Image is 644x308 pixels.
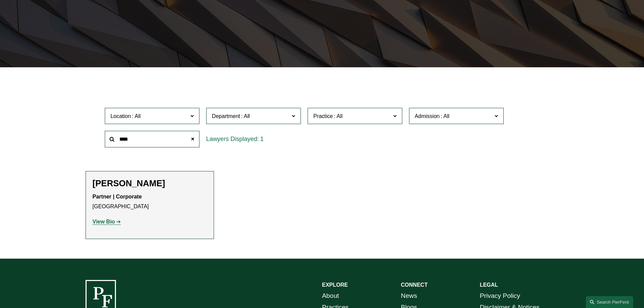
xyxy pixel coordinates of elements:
[111,113,131,119] span: Location
[313,113,333,119] span: Practice
[401,282,428,288] strong: CONNECT
[93,219,121,224] a: View Bio
[415,113,440,119] span: Admission
[260,136,264,142] span: 1
[480,282,498,288] strong: LEGAL
[93,219,115,224] strong: View Bio
[480,290,520,302] a: Privacy Policy
[93,192,207,212] p: [GEOGRAPHIC_DATA]
[322,282,348,288] strong: EXPLORE
[93,178,207,189] h2: [PERSON_NAME]
[93,194,142,199] strong: Partner | Corporate
[401,290,417,302] a: News
[586,296,633,308] a: Search this site
[322,290,339,302] a: About
[212,113,240,119] span: Department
